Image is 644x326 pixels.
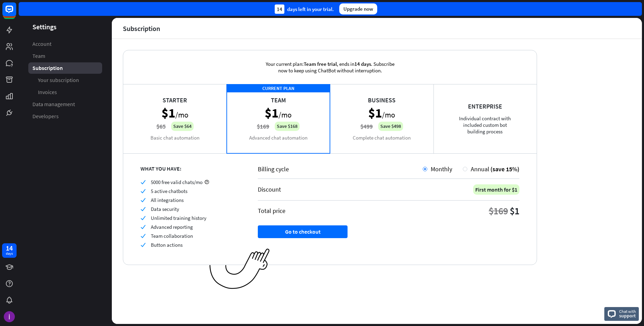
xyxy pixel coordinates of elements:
div: 14 [275,4,284,14]
div: Subscription [123,24,160,32]
i: check [140,180,146,185]
a: Account [28,38,102,50]
i: check [140,215,146,221]
div: days [6,251,13,256]
span: Annual [471,165,489,173]
span: Developers [32,113,59,120]
span: Team [32,52,45,60]
div: Billing cycle [258,165,423,173]
button: Go to checkout [258,225,348,238]
a: Invoices [28,86,102,98]
span: Data security [151,206,179,212]
span: Advanced reporting [151,224,193,230]
span: Monthly [431,165,452,173]
div: days left in your trial. [275,4,334,14]
i: check [140,242,146,247]
button: Open LiveChat chat widget [6,3,26,23]
i: check [140,233,146,238]
header: Settings [19,22,112,31]
span: Button actions [151,242,183,248]
span: Team free trial [304,61,337,67]
div: Discount [258,185,281,193]
div: 14 [6,245,13,251]
span: Unlimited training history [151,215,206,221]
div: Total price [258,207,285,215]
span: Team collaboration [151,233,193,239]
span: Chat with [619,308,636,315]
span: Invoices [38,89,57,96]
a: Developers [28,111,102,122]
span: Subscription [32,64,63,72]
span: (save 15%) [490,165,519,173]
span: All integrations [151,197,184,203]
i: check [140,206,146,212]
i: check [140,197,146,203]
a: Data management [28,99,102,110]
span: 14 days [354,61,371,67]
span: Data management [32,101,75,108]
span: Account [32,40,51,48]
div: $1 [510,205,519,217]
div: WHAT YOU HAVE: [140,165,241,172]
i: check [140,189,146,194]
span: 5 active chatbots [151,188,187,194]
img: ec979a0a656117aaf919.png [209,248,270,289]
div: $169 [489,205,508,217]
i: check [140,224,146,230]
span: Your subscription [38,77,79,84]
span: 5000 free valid chats/mo [151,179,203,185]
a: Team [28,50,102,62]
div: Your current plan: , ends in . Subscribe now to keep using ChatBot without interruption. [256,50,404,84]
span: support [619,313,636,319]
div: Upgrade now [339,3,377,14]
div: First month for $1 [473,184,519,195]
a: 14 days [2,243,17,258]
a: Your subscription [28,74,102,86]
